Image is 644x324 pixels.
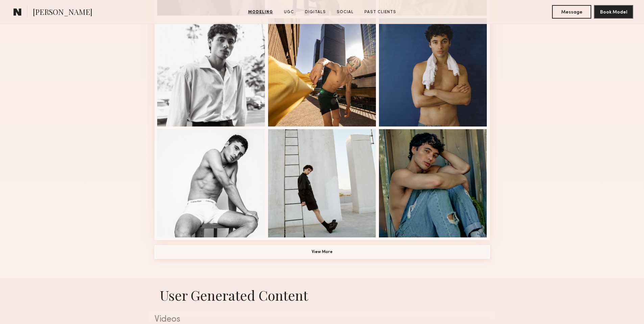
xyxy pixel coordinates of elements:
[154,315,490,324] div: Videos
[362,9,399,15] a: Past Clients
[334,9,356,15] a: Social
[281,9,297,15] a: UGC
[245,9,276,15] a: Modeling
[594,5,633,19] button: Book Model
[552,5,591,19] button: Message
[33,7,92,19] span: [PERSON_NAME]
[594,9,633,15] a: Book Model
[149,286,495,304] h1: User Generated Content
[154,245,490,259] button: View More
[302,9,329,15] a: Digitals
